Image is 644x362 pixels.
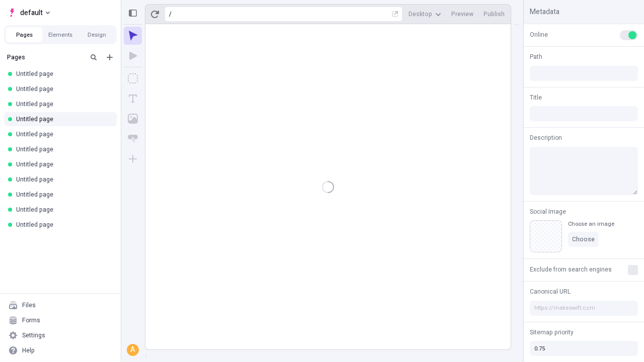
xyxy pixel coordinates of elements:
button: Pages [6,27,42,42]
div: / [169,10,172,18]
button: Image [124,110,142,128]
span: Publish [484,10,505,18]
button: Design [78,27,115,42]
div: Help [22,346,35,354]
div: Untitled page [16,191,109,199]
span: Description [530,133,562,142]
div: A [128,345,138,355]
button: Select site [4,5,54,20]
button: Box [124,69,142,87]
button: Button [124,130,142,148]
div: Settings [22,331,45,339]
div: Untitled page [16,145,109,153]
span: Preview [451,10,473,18]
div: Untitled page [16,70,109,78]
div: Untitled page [16,100,109,108]
span: Path [530,52,542,61]
span: Title [530,93,542,102]
span: Canonical URL [530,287,571,296]
button: Desktop [405,7,445,22]
div: Untitled page [16,85,109,93]
span: Sitemap priority [530,328,574,337]
div: Untitled page [16,221,109,229]
div: Files [22,301,36,309]
button: Publish [479,7,509,22]
button: Add new [104,51,116,63]
input: https://makeswift.com [530,301,638,316]
div: Untitled page [16,175,109,184]
span: Social Image [530,207,566,216]
span: Online [530,30,548,39]
div: Untitled page [16,206,109,214]
button: Text [124,89,142,108]
button: Choose [568,232,599,247]
span: Desktop [409,10,432,18]
span: Choose [572,235,595,243]
div: Choose an image [568,220,614,228]
button: Preview [447,7,477,22]
div: Forms [22,316,40,324]
div: Untitled page [16,160,109,168]
button: Elements [42,27,78,42]
div: Untitled page [16,115,109,123]
div: Pages [7,53,84,61]
span: default [20,7,43,19]
div: Untitled page [16,130,109,138]
span: Exclude from search engines [530,265,612,274]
